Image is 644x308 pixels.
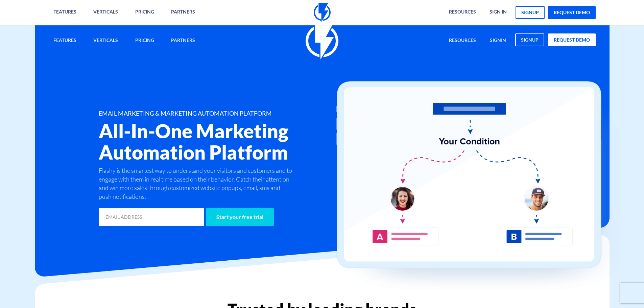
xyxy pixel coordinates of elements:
a: signup [515,33,544,46]
a: Features [48,33,81,48]
input: Start your free trial [206,208,274,226]
a: request demo [548,6,596,19]
a: Pricing [130,33,159,48]
input: EMAIL ADDRESS [99,208,204,226]
a: Resources [444,33,481,48]
a: Partners [166,33,200,48]
p: Flashy is the smartest way to understand your visitors and customers and to engage with them in r... [99,166,294,201]
a: signup [516,6,545,19]
a: request demo [548,33,596,46]
h1: EMAIL MARKETING & MARKETING AUTOMATION PLATFORM [99,110,362,117]
a: signin [485,33,511,48]
a: Verticals [88,33,123,48]
h2: All-In-One Marketing Automation Platform [99,120,362,163]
